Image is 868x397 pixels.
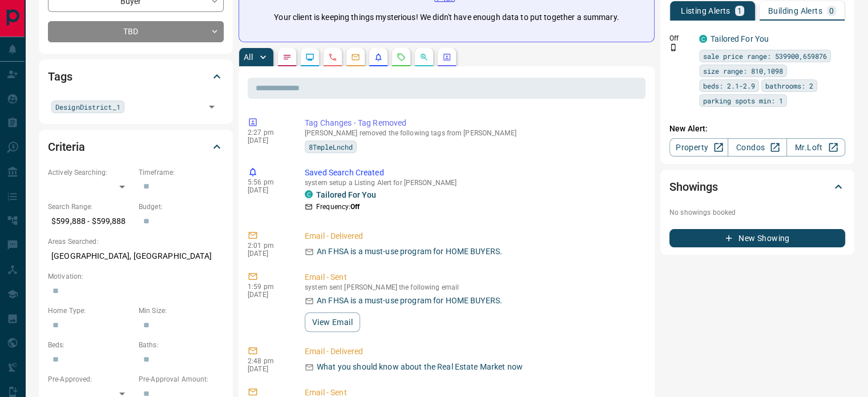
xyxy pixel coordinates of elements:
p: Actively Searching: [48,167,133,178]
p: [PERSON_NAME] removed the following tags from [PERSON_NAME] [305,129,641,137]
a: Mr.Loft [786,138,845,157]
p: An FHSA is a must-use program for HOME BUYERS. [317,246,502,258]
a: Property [669,138,728,157]
svg: Calls [328,53,337,62]
div: Tags [48,63,224,90]
p: Timeframe: [139,167,224,178]
div: condos.ca [305,190,313,198]
h2: Showings [669,178,718,196]
h2: Criteria [48,138,85,156]
p: 2:01 pm [248,242,288,250]
p: Budget: [139,202,224,212]
p: 2:27 pm [248,129,288,137]
p: $599,888 - $599,888 [48,212,133,231]
p: system sent [PERSON_NAME] the following email [305,283,641,291]
svg: Emails [351,53,360,62]
p: Your client is keeping things mysterious! We didn't have enough data to put together a summary. [274,11,619,23]
p: Home Type: [48,306,133,316]
p: Pre-Approved: [48,374,133,384]
p: Off [669,33,692,43]
p: All [244,53,253,61]
span: 8TmpleLnchd [309,141,353,153]
span: sale price range: 539900,659876 [703,50,827,62]
p: system setup a Listing Alert for [PERSON_NAME] [305,179,641,187]
p: Tag Changes - Tag Removed [305,117,641,129]
p: Frequency: [316,202,360,212]
p: Baths: [139,340,224,350]
p: 0 [829,7,834,15]
a: Condos [728,138,786,157]
p: [DATE] [248,186,288,194]
button: New Showing [669,229,845,247]
p: 1 [737,7,742,15]
a: Tailored For You [316,190,376,199]
p: Pre-Approval Amount: [139,374,224,384]
p: [DATE] [248,137,288,145]
span: size range: 810,1098 [703,65,783,77]
span: bathrooms: 2 [765,80,813,91]
p: 5:56 pm [248,178,288,186]
p: [GEOGRAPHIC_DATA], [GEOGRAPHIC_DATA] [48,247,224,266]
div: condos.ca [699,35,707,43]
h2: Tags [48,67,72,86]
button: View Email [305,312,360,332]
p: Areas Searched: [48,236,224,247]
span: DesignDistrict_1 [55,101,120,113]
p: Beds: [48,340,133,350]
div: Showings [669,173,845,200]
div: Criteria [48,133,224,161]
p: Listing Alerts [681,7,730,15]
p: Search Range: [48,202,133,212]
p: Email - Sent [305,271,641,283]
svg: Opportunities [419,53,429,62]
p: Building Alerts [768,7,822,15]
p: Motivation: [48,271,224,282]
p: An FHSA is a must-use program for HOME BUYERS. [317,295,502,307]
svg: Push Notification Only [669,43,677,51]
span: parking spots min: 1 [703,95,783,106]
svg: Requests [397,53,406,62]
svg: Listing Alerts [374,53,383,62]
p: Email - Delivered [305,230,641,242]
p: What you should know about the Real Estate Market now [317,361,523,373]
div: TBD [48,21,224,42]
button: Open [204,99,220,115]
p: New Alert: [669,123,845,135]
p: 2:48 pm [248,357,288,365]
p: Email - Delivered [305,346,641,358]
svg: Notes [282,53,292,62]
p: No showings booked [669,207,845,218]
p: [DATE] [248,291,288,299]
svg: Lead Browsing Activity [305,53,314,62]
p: 1:59 pm [248,283,288,291]
p: [DATE] [248,250,288,258]
svg: Agent Actions [442,53,451,62]
a: Tailored For You [710,34,769,43]
span: beds: 2.1-2.9 [703,80,755,91]
strong: Off [350,203,360,211]
p: [DATE] [248,365,288,373]
p: Min Size: [139,306,224,316]
p: Saved Search Created [305,167,641,179]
